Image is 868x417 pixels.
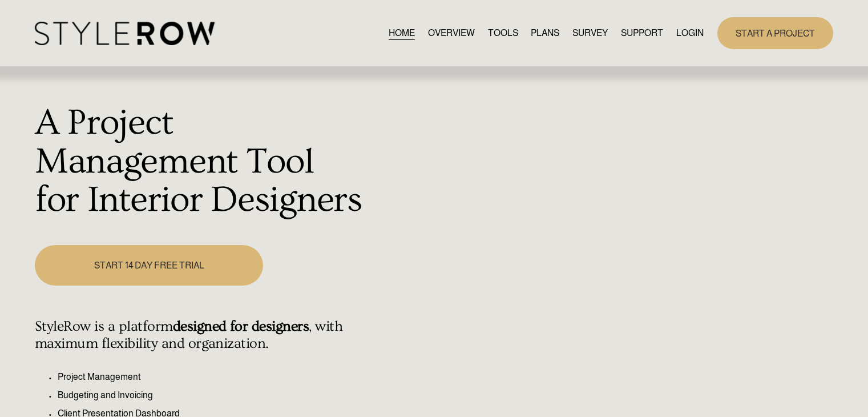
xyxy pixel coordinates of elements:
[676,25,704,41] a: LOGIN
[35,22,215,45] img: StyleRow
[428,25,475,41] a: OVERVIEW
[173,318,309,335] strong: designed for designers
[621,26,663,40] span: SUPPORT
[35,104,364,220] h1: A Project Management Tool for Interior Designers
[389,25,415,41] a: HOME
[488,25,518,41] a: TOOLS
[531,25,559,41] a: PLANS
[35,245,263,286] a: START 14 DAY FREE TRIAL
[58,388,364,402] p: Budgeting and Invoicing
[58,370,364,384] p: Project Management
[35,318,364,352] h4: StyleRow is a platform , with maximum flexibility and organization.
[572,25,608,41] a: SURVEY
[621,25,663,41] a: folder dropdown
[717,17,833,49] a: START A PROJECT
